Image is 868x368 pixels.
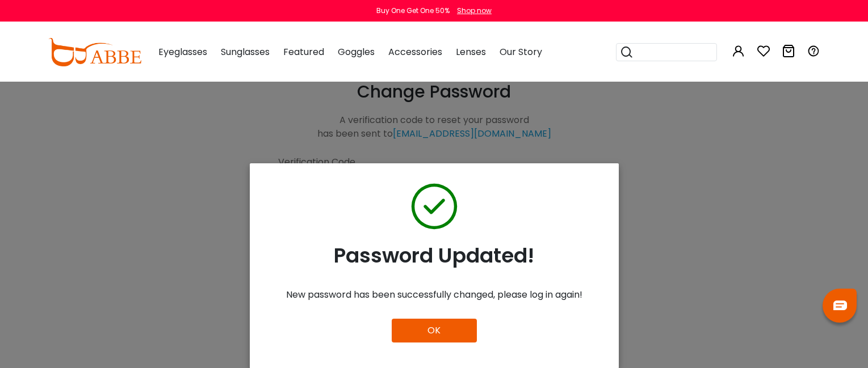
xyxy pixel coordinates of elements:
span: Featured [283,45,324,58]
button: OK [392,319,477,342]
span: Accessories [388,45,442,58]
div: Password Updated! [276,240,593,271]
span: Our Story [500,45,542,58]
img: abbeglasses.com [48,38,141,66]
div: New password has been successfully changed, please log in again! [276,288,593,302]
a: Shop now [451,6,492,15]
div: Buy One Get One 50% [376,6,450,16]
span: Eyeglasses [158,45,207,58]
div: Shop now [457,6,492,16]
span: Goggles [338,45,375,58]
span: Sunglasses [221,45,270,58]
img: chat [833,301,847,310]
span: Lenses [456,45,486,58]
